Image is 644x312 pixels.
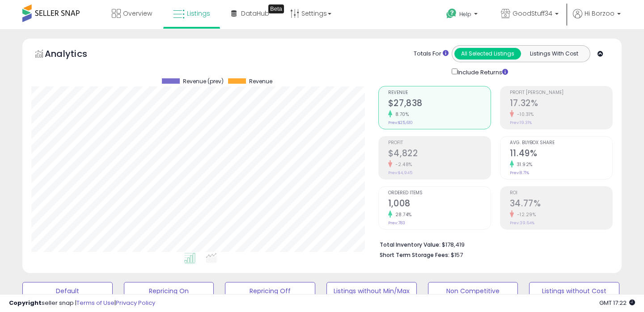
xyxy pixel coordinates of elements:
[510,141,612,145] span: Avg. Buybox Share
[388,141,491,145] span: Profit
[585,9,614,18] span: Hi Borzoo
[388,98,491,110] h2: $27,838
[514,211,536,218] small: -12.29%
[22,282,113,300] button: Default
[388,90,491,95] span: Revenue
[510,191,612,196] span: ROI
[392,211,412,218] small: 28.74%
[445,67,519,77] div: Include Returns
[124,282,214,300] button: Repricing On
[388,191,491,196] span: Ordered Items
[392,111,409,118] small: 8.70%
[388,148,491,160] h2: $4,822
[380,239,606,249] li: $178,419
[380,251,449,259] b: Short Term Storage Fees:
[454,48,521,60] button: All Selected Listings
[392,161,412,168] small: -2.48%
[388,198,491,210] h2: 1,008
[123,9,152,18] span: Overview
[45,47,105,62] h5: Analytics
[225,282,315,300] button: Repricing Off
[76,299,114,307] a: Terms of Use
[414,50,449,58] div: Totals For
[183,78,224,85] span: Revenue (prev)
[510,198,612,210] h2: 34.77%
[514,111,534,118] small: -10.31%
[529,282,619,300] button: Listings without Cost
[510,98,612,110] h2: 17.32%
[513,9,552,18] span: GoodStuff34
[514,161,533,168] small: 31.92%
[187,9,210,18] span: Listings
[9,299,155,308] div: seller snap | |
[9,299,42,307] strong: Copyright
[510,120,532,125] small: Prev: 19.31%
[428,282,518,300] button: Non Competitive
[388,170,412,175] small: Prev: $4,945
[459,10,471,18] span: Help
[268,4,284,13] div: Tooltip anchor
[451,251,463,259] span: $157
[510,90,612,95] span: Profit [PERSON_NAME]
[446,8,457,19] i: Get Help
[510,170,529,175] small: Prev: 8.71%
[241,9,269,18] span: DataHub
[510,148,612,160] h2: 11.49%
[388,220,405,226] small: Prev: 783
[439,1,487,29] a: Help
[573,9,621,29] a: Hi Borzoo
[326,282,417,300] button: Listings without Min/Max
[521,48,587,60] button: Listings With Cost
[510,220,534,226] small: Prev: 39.64%
[599,299,635,307] span: 2025-09-15 17:22 GMT
[380,241,441,248] b: Total Inventory Value:
[388,120,413,125] small: Prev: $25,610
[249,78,272,85] span: Revenue
[116,299,155,307] a: Privacy Policy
